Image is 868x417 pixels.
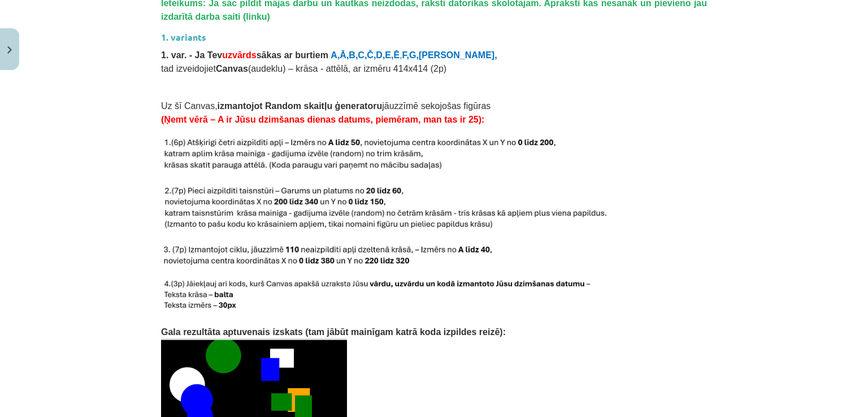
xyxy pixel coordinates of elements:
img: icon-close-lesson-0947bae3869378f0d4975bcd49f059093ad1ed9edebbc8119c70593378902aed.svg [7,46,12,54]
span: 1. var. - Ja Tev sākas ar burtiem [161,50,328,60]
span: uzvārds [222,50,256,60]
span: A,Ā,B,C,Č,D,E,Ē [331,50,400,60]
span: Uz šī Canvas, jāuzzīmē sekojošas figūras [161,101,491,111]
b: F,G,[PERSON_NAME], [402,50,497,60]
span: tad izveidojiet (audeklu) – krāsa - attēlā, ar izmēru 414x414 (2p) [161,64,446,73]
span: (Ņemt vērā – A ir Jūsu dzimšanas dienas datums, piemēram, man tas ir 25): [161,115,484,124]
b: izmantojot Random skaitļu ģeneratoru [218,101,383,111]
strong: 1. variants [161,31,206,43]
span: Gala rezultāta aptuvenais izskats (tam jābūt mainīgam katrā koda izpildes reizē): [161,327,506,337]
b: Canvas [216,64,248,73]
span: , [400,50,497,60]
